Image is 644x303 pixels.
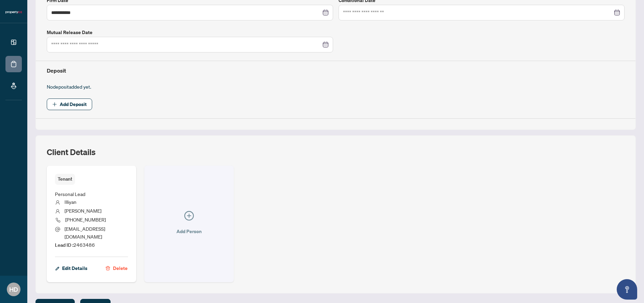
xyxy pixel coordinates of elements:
span: [EMAIL_ADDRESS][DOMAIN_NAME] [65,226,105,240]
button: Open asap [617,279,637,300]
span: HD [9,285,18,294]
img: logo [5,10,22,14]
span: 2463486 [55,242,95,248]
span: Delete [113,263,128,274]
h4: Deposit [47,66,625,75]
span: [PHONE_NUMBER] [65,216,106,223]
button: Delete [105,262,128,274]
span: [PERSON_NAME] [65,208,101,214]
span: plus-circle [184,211,194,221]
span: Tenant [55,174,75,184]
span: Personal Lead [55,191,85,197]
span: Add Person [176,226,202,237]
span: plus [52,102,57,107]
span: Add Deposit [60,99,87,110]
label: Mutual Release Date [47,29,333,36]
button: Edit Details [55,262,88,274]
span: Illiyan [65,199,76,205]
button: Add Deposit [47,99,92,110]
span: Edit Details [62,263,87,274]
h2: Client Details [47,147,96,157]
b: Lead ID : [55,242,73,248]
span: No deposit added yet. [47,84,91,90]
button: Add Person [144,166,234,282]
